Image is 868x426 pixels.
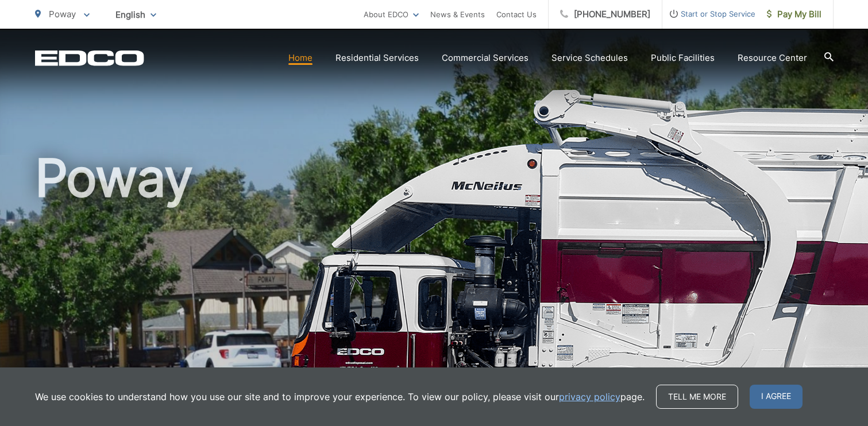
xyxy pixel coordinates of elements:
[35,390,645,404] p: We use cookies to understand how you use our site and to improve your experience. To view our pol...
[651,51,715,65] a: Public Facilities
[288,51,313,65] a: Home
[496,7,537,21] a: Contact Us
[559,390,620,404] a: privacy policy
[656,385,738,409] a: Tell me more
[551,51,628,65] a: Service Schedules
[750,385,803,409] span: I agree
[767,7,821,21] span: Pay My Bill
[430,7,485,21] a: News & Events
[335,51,419,65] a: Residential Services
[35,50,144,66] a: EDCD logo. Return to the homepage.
[107,5,165,25] span: English
[738,51,807,65] a: Resource Center
[49,9,76,20] span: Poway
[442,51,528,65] a: Commercial Services
[364,7,419,21] a: About EDCO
